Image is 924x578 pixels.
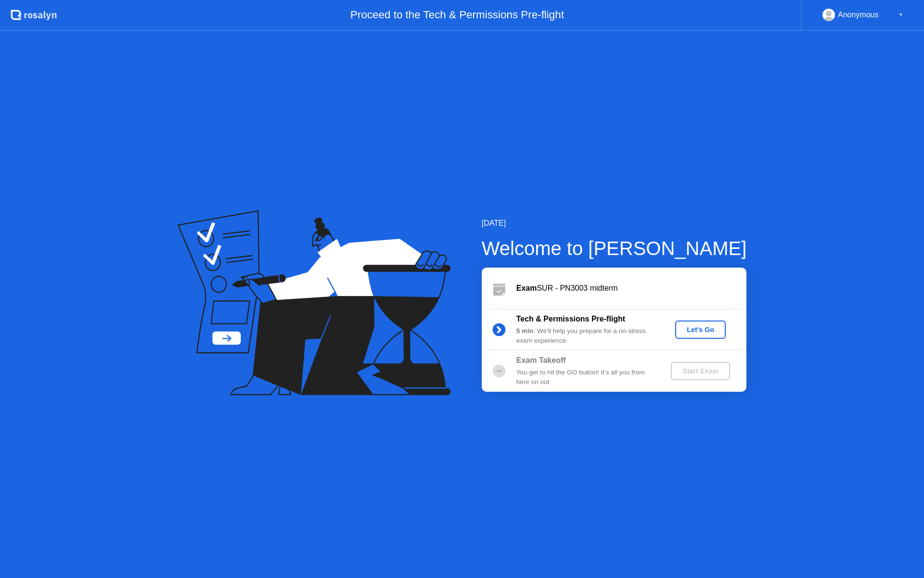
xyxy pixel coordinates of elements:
[516,315,625,323] b: Tech & Permissions Pre-flight
[516,327,534,334] b: 5 min
[516,284,537,292] b: Exam
[516,356,566,364] b: Exam Takeoff
[482,234,747,263] div: Welcome to [PERSON_NAME]
[516,283,746,294] div: SUR - PN3003 midterm
[482,218,747,229] div: [DATE]
[675,367,726,375] div: Start Exam
[675,321,726,339] button: Let's Go
[898,9,903,21] div: ▼
[838,9,879,21] div: Anonymous
[516,326,655,346] div: : We’ll help you prepare for a no-stress exam experience
[516,368,655,387] div: You get to hit the GO button! It’s all you from here on out
[679,326,722,334] div: Let's Go
[671,362,730,380] button: Start Exam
